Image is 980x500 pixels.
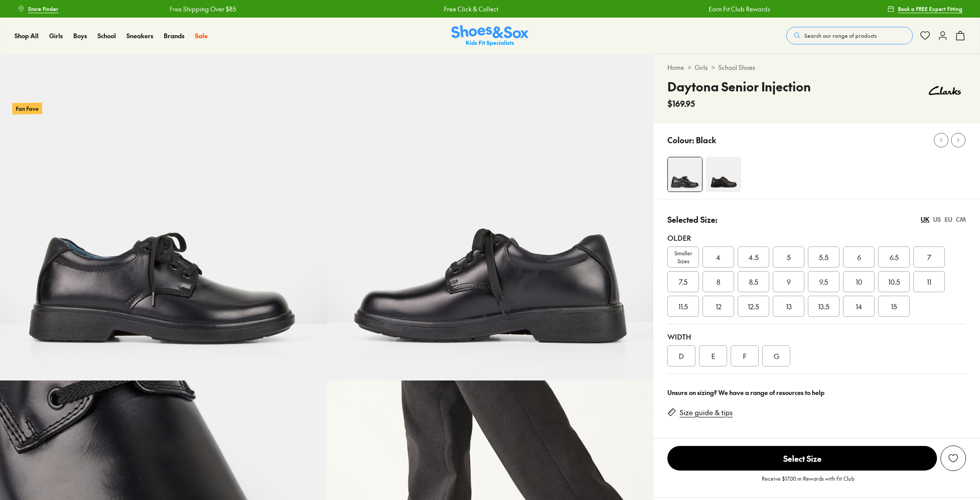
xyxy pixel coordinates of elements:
[731,345,759,366] div: F
[28,5,58,13] span: Store Finder
[667,98,695,109] span: $169.95
[667,63,684,72] a: Home
[706,157,741,192] img: 4-109640_1
[195,31,208,40] span: Sale
[749,252,759,262] span: 4.5
[680,408,733,417] a: Size guide & tips
[73,31,87,40] a: Boys
[667,345,695,366] div: D
[451,25,529,47] img: SNS_Logo_Responsive.svg
[856,301,862,312] span: 14
[786,27,913,44] button: Search our range of products
[933,215,941,224] div: US
[762,475,854,490] p: Receive $17.00 in Rewards with Fit Club
[717,276,721,287] span: 8
[924,77,966,104] img: Vendor logo
[819,252,829,262] span: 5.5
[944,215,952,224] div: EU
[169,4,235,14] a: Free Shipping Over $85
[749,276,758,287] span: 8.5
[679,276,688,287] span: 7.5
[667,77,811,96] h4: Daytona Senior Injection
[804,32,877,40] span: Search our range of products
[327,54,653,380] img: Daytona Senior Injection Black
[668,157,702,192] img: Daytona Senior Injection Black
[762,345,790,366] div: G
[786,301,792,312] span: 13
[678,301,688,312] span: 11.5
[716,252,721,262] span: 4
[49,31,63,40] span: Girls
[888,276,900,287] span: 10.5
[856,276,862,287] span: 10
[956,215,966,224] div: CM
[857,252,861,262] span: 6
[818,301,829,312] span: 13.5
[14,31,39,40] a: Shop All
[12,102,42,114] p: Fan Fave
[667,446,937,471] button: Select Size
[97,31,116,40] a: School
[451,25,529,47] a: Shoes & Sox
[667,134,694,146] p: Colour:
[699,345,727,366] div: E
[695,63,708,72] a: Girls
[667,63,966,72] div: > >
[921,215,930,224] div: UK
[748,301,759,312] span: 12.5
[898,5,962,13] span: Book a FREE Expert Fitting
[73,31,87,40] span: Boys
[940,446,966,471] button: Add to Wishlist
[891,301,897,312] span: 15
[97,31,116,40] span: School
[718,63,755,72] a: School Shoes
[887,1,962,17] a: Book a FREE Expert Fitting
[927,252,931,262] span: 7
[667,232,966,243] div: Older
[667,388,966,397] div: Unsure on sizing? We have a range of resources to help
[18,1,58,17] a: Store Finder
[707,4,769,14] a: Earn Fit Club Rewards
[787,276,791,287] span: 9
[668,249,699,265] span: Smaller Sizes
[49,31,63,40] a: Girls
[195,31,208,40] a: Sale
[927,276,931,287] span: 11
[164,31,184,40] span: Brands
[14,31,39,40] span: Shop All
[787,252,791,262] span: 5
[126,31,153,40] a: Sneakers
[819,276,828,287] span: 9.5
[667,331,966,342] div: Width
[667,214,717,225] p: Selected Size:
[164,31,184,40] a: Brands
[696,134,716,146] p: Black
[126,31,153,40] span: Sneakers
[890,252,899,262] span: 6.5
[443,4,497,14] a: Free Click & Collect
[716,301,721,312] span: 12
